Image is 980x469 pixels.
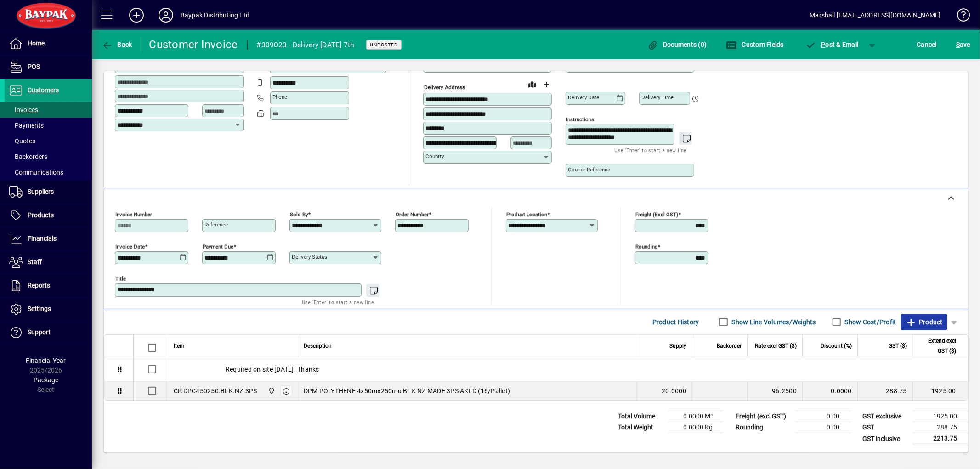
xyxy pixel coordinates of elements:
span: Description [304,341,332,351]
span: P [821,41,826,48]
mat-label: Reference [204,221,228,228]
span: ost & Email [805,41,859,48]
span: Item [174,341,185,351]
a: Payments [5,118,92,133]
mat-label: Rounding [635,243,657,250]
mat-label: Product location [506,211,547,218]
td: 1925.00 [913,411,968,422]
a: Staff [5,251,92,274]
button: Product History [649,314,703,330]
span: Discount (%) [821,341,852,351]
button: Add [122,7,151,23]
button: Custom Fields [724,36,786,53]
button: Choose address [539,77,554,92]
span: Financials [28,235,57,242]
td: 0.0000 Kg [668,422,724,433]
div: Baypak Distributing Ltd [181,8,249,23]
td: Freight (excl GST) [731,411,795,422]
mat-label: Order number [396,211,429,218]
div: Customer Invoice [149,37,238,52]
span: GST ($) [889,341,907,351]
td: 0.0000 [802,382,857,400]
span: Financial Year [26,357,66,364]
button: Post & Email [801,36,863,53]
span: Settings [28,305,51,312]
span: Product History [652,315,699,329]
mat-label: Instructions [566,116,594,123]
span: 20.0000 [662,386,686,396]
mat-label: Delivery status [292,254,327,260]
td: 0.00 [795,422,850,433]
span: Products [28,211,54,219]
a: View on map [525,77,539,91]
a: Home [5,32,92,55]
span: Home [28,40,45,47]
button: Back [99,36,135,53]
a: Invoices [5,102,92,118]
div: CP.DPC450250.BLK.NZ.3PS [174,386,257,396]
button: Documents (0) [645,36,709,53]
span: Package [34,376,58,384]
mat-label: Delivery date [568,94,599,101]
span: Reports [28,282,50,289]
a: Knowledge Base [950,2,969,32]
span: POS [28,63,40,70]
span: S [956,41,960,48]
mat-label: Courier Reference [568,166,610,173]
a: Quotes [5,133,92,149]
a: Reports [5,274,92,297]
mat-label: Title [115,276,126,282]
mat-label: Invoice number [115,211,152,218]
span: DPM POLYTHENE 4x50mx250mu BLK-NZ MADE 3PS AKLD (16/Pallet) [304,386,510,396]
span: Staff [28,258,42,266]
button: Profile [151,7,181,23]
span: Custom Fields [726,41,784,48]
span: Product [906,315,943,329]
a: Communications [5,164,92,180]
app-page-header-button: Back [92,36,142,53]
button: Product [901,314,947,330]
mat-label: Sold by [290,211,308,218]
td: 288.75 [857,382,912,400]
mat-hint: Use 'Enter' to start a new line [302,297,374,307]
td: 2213.75 [913,433,968,445]
span: Backorder [717,341,742,351]
div: Marshall [EMAIL_ADDRESS][DOMAIN_NAME] [810,8,941,23]
span: Payments [9,122,44,129]
td: 0.0000 M³ [668,411,724,422]
span: Extend excl GST ($) [918,336,956,356]
mat-label: Delivery time [641,94,674,101]
a: Suppliers [5,181,92,203]
span: Rate excl GST ($) [755,341,797,351]
mat-hint: Use 'Enter' to start a new line [615,145,687,155]
mat-label: Invoice date [115,243,145,250]
td: Total Weight [613,422,668,433]
td: GST [858,422,913,433]
a: Products [5,204,92,227]
span: Quotes [9,137,35,145]
span: Suppliers [28,188,54,195]
td: Rounding [731,422,795,433]
span: Baypak - Onekawa [266,386,276,396]
a: Financials [5,227,92,250]
a: POS [5,56,92,79]
label: Show Line Volumes/Weights [730,317,816,327]
td: 288.75 [913,422,968,433]
mat-label: Freight (excl GST) [635,211,678,218]
a: Support [5,321,92,344]
span: ave [956,37,970,52]
td: GST exclusive [858,411,913,422]
span: Cancel [917,37,937,52]
mat-label: Phone [272,94,287,100]
span: Invoices [9,106,38,113]
mat-label: Payment due [203,243,233,250]
span: Supply [669,341,686,351]
mat-label: Country [425,153,444,159]
a: Settings [5,298,92,321]
div: #309023 - Delivery [DATE] 7th [257,38,355,52]
td: 1925.00 [912,382,968,400]
span: Support [28,328,51,336]
a: Backorders [5,149,92,164]
span: Backorders [9,153,47,160]
button: Cancel [915,36,940,53]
